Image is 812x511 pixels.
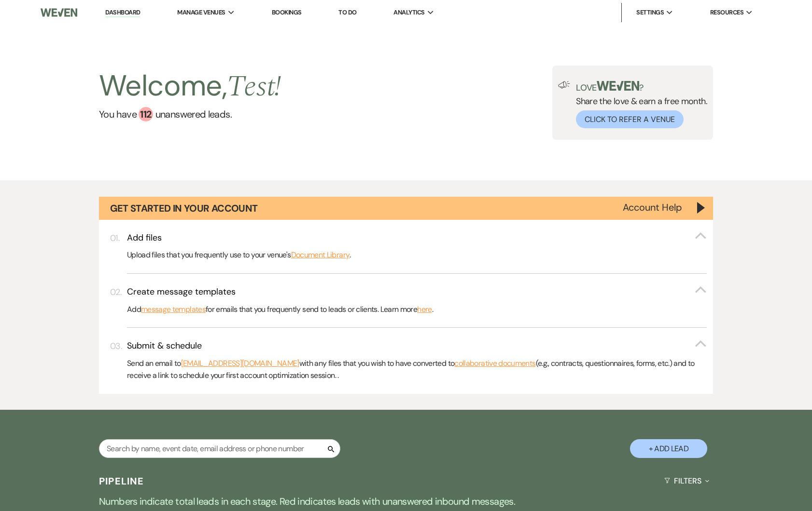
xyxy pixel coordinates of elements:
[338,8,356,16] a: To Do
[99,439,340,458] input: Search by name, event date, email address or phone number
[576,81,707,92] p: Love ?
[127,340,707,352] button: Submit & schedule
[291,249,350,261] a: Document Library
[177,8,225,17] span: Manage Venues
[58,494,754,509] p: Numbers indicate total leads in each stage. Red indicates leads with unanswered inbound messages.
[41,2,77,23] img: Weven Logo
[558,81,570,89] img: loud-speaker-illustration.svg
[597,81,640,91] img: weven-logo-green.svg
[710,8,743,17] span: Resources
[393,8,424,17] span: Analytics
[227,65,281,109] span: Test !
[127,357,707,382] p: Send an email to with any files that you wish to have converted to (e.g., contracts, questionnair...
[127,232,707,244] button: Add files
[99,66,281,107] h2: Welcome,
[272,8,302,16] a: Bookings
[570,81,707,128] div: Share the love & earn a free month.
[139,107,153,121] div: 112
[127,340,202,352] h3: Submit & schedule
[630,439,707,458] button: + Add Lead
[99,474,144,488] h3: Pipeline
[127,303,707,316] p: Add for emails that you frequently send to leads or clients. Learn more .
[141,303,206,316] a: message templates
[110,202,258,215] h1: Get Started in Your Account
[127,286,236,298] h3: Create message templates
[127,249,707,261] p: Upload files that you frequently use to your venue's .
[105,8,140,17] a: Dashboard
[99,107,281,121] a: You have 112 unanswered leads.
[636,8,664,17] span: Settings
[127,286,707,298] button: Create message templates
[660,468,713,494] button: Filters
[623,202,682,212] button: Account Help
[576,110,684,128] button: Click to Refer a Venue
[454,357,535,370] a: collaborative documents
[127,232,162,244] h3: Add files
[417,303,432,316] a: here
[181,357,299,370] a: [EMAIL_ADDRESS][DOMAIN_NAME]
